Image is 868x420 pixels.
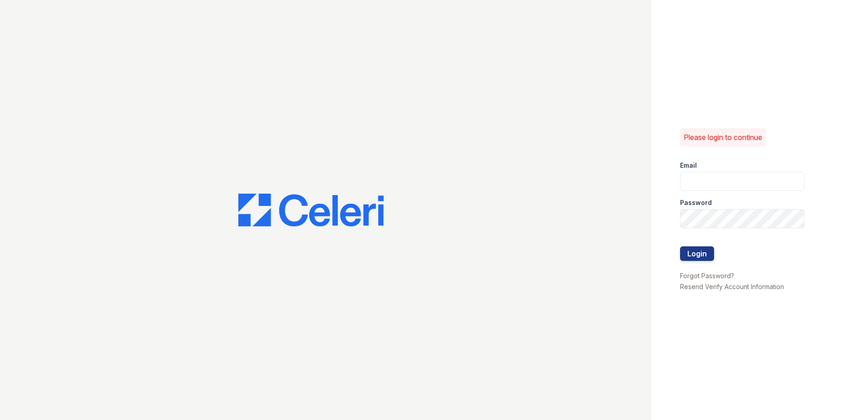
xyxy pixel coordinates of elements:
a: Resend Verify Account Information [680,283,784,290]
label: Password [680,198,712,207]
label: Email [680,161,697,170]
button: Login [680,246,714,261]
a: Forgot Password? [680,272,734,280]
p: Please login to continue [684,132,762,143]
img: CE_Logo_Blue-a8612792a0a2168367f1c8372b55b34899dd931a85d93a1a3d3e32e68fde9ad4.png [238,194,384,226]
